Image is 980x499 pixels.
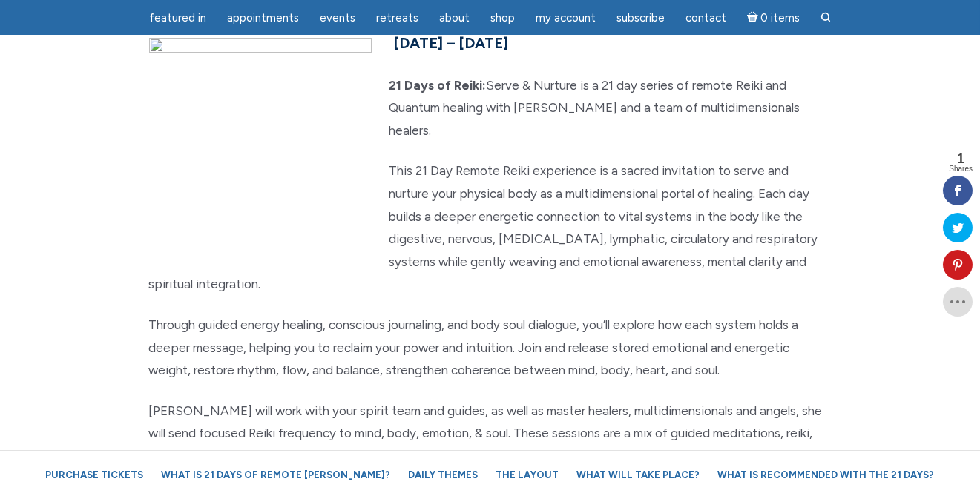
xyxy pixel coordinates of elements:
[490,11,515,24] span: Shop
[227,11,299,24] span: Appointments
[149,314,832,382] p: Through guided energy healing, conscious journaling, and body soul dialogue, you’ll explore how e...
[760,13,800,24] span: 0 items
[39,462,151,488] a: Purchase Tickets
[149,159,832,296] p: This 21 Day Remote Reiki experience is a sacred invitation to serve and nurture your physical bod...
[527,4,605,33] a: My Account
[154,462,398,488] a: What is 21 Days of Remote [PERSON_NAME]?
[376,11,418,24] span: Retreats
[149,400,832,468] p: [PERSON_NAME] will work with your spirit team and guides, as well as master healers, multidimensi...
[489,462,567,488] a: The Layout
[367,4,427,33] a: Retreats
[949,165,973,173] span: Shares
[949,152,973,165] span: 1
[389,78,487,93] strong: 21 Days of Reiki:
[711,462,942,488] a: What is recommended with the 21 Days?
[570,462,708,488] a: What will take place?
[439,11,470,24] span: About
[608,4,674,33] a: Subscribe
[738,2,809,33] a: Cart0 items
[320,11,355,24] span: Events
[481,4,524,33] a: Shop
[677,4,735,33] a: Contact
[685,11,726,24] span: Contact
[140,4,215,33] a: featured in
[149,74,832,142] p: Serve & Nurture is a 21 day series of remote Reiki and Quantum healing with [PERSON_NAME] and a t...
[311,4,364,33] a: Events
[536,11,596,24] span: My Account
[401,462,486,488] a: Daily Themes
[218,4,308,33] a: Appointments
[149,11,206,24] span: featured in
[394,34,509,52] span: [DATE] – [DATE]
[616,11,665,24] span: Subscribe
[747,11,761,24] i: Cart
[430,4,479,33] a: About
